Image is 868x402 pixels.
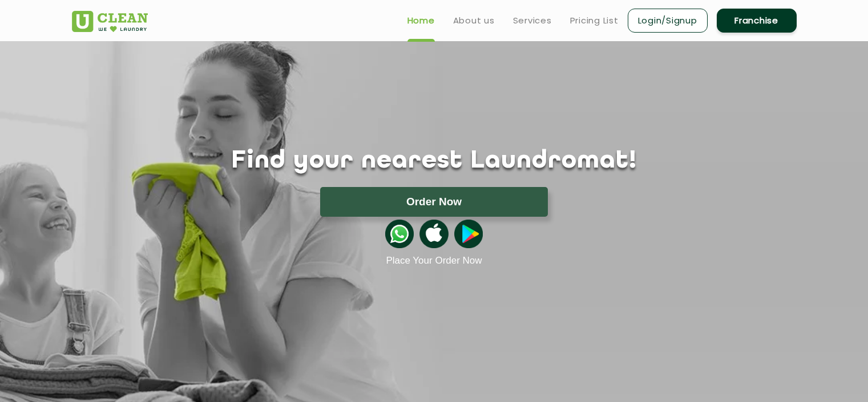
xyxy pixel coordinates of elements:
a: Place Your Order Now [386,255,482,266]
a: Pricing List [570,14,619,27]
img: playstoreicon.png [454,220,483,248]
img: whatsappicon.png [385,220,414,248]
a: About us [453,14,495,27]
a: Franchise [717,9,797,33]
button: Order Now [320,187,548,217]
img: UClean Laundry and Dry Cleaning [72,11,148,32]
h1: Find your nearest Laundromat! [63,147,805,176]
a: Home [407,14,435,27]
img: apple-icon.png [419,220,448,248]
a: Services [513,14,552,27]
a: Login/Signup [628,9,708,33]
